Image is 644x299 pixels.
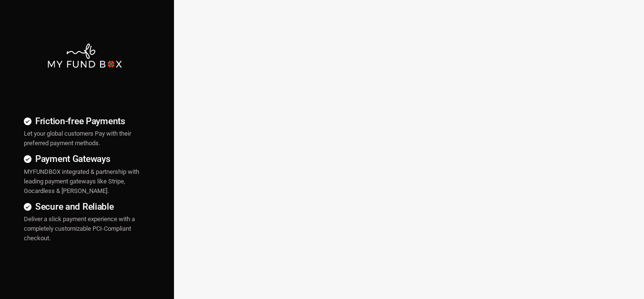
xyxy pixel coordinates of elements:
[24,130,131,147] span: Let your global customers Pay with their preferred payment methods.
[47,43,123,69] img: mfbwhite.png
[24,200,145,214] h4: Secure and Reliable
[24,152,145,166] h4: Payment Gateways
[24,114,145,128] h4: Friction-free Payments
[24,168,139,194] span: MYFUNDBOX integrated & partnership with leading payment gateways like Stripe, Gocardless & [PERSO...
[24,215,135,242] span: Deliver a slick payment experience with a completely customizable PCI-Compliant checkout.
